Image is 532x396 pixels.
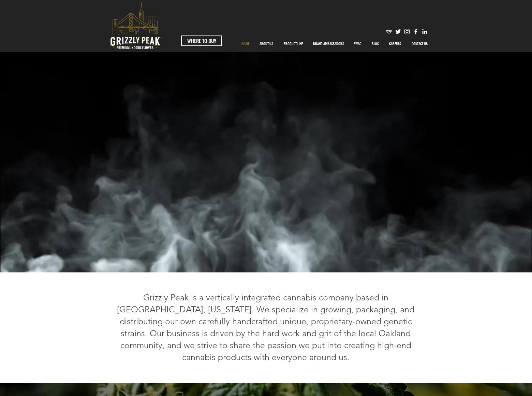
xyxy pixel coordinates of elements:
p: CONTACT US [408,35,431,52]
p: PRODUCT LINE [280,35,306,52]
span: WHERE TO BUY [187,37,216,44]
a: CONTACT US [406,35,433,52]
nav: Site [236,35,433,52]
img: Instagram [403,28,411,35]
img: weedmaps [386,28,393,35]
p: SWAG [350,35,365,52]
p: ABOUT US [256,35,277,52]
p: CAREERS [386,35,404,52]
ul: Social Bar [386,28,428,35]
a: ABOUT US [254,35,278,52]
a: PRODUCT LINE [278,35,308,52]
p: BRAND AMBASSADORS [310,35,348,52]
a: HOME [236,35,254,52]
a: BLOG [367,35,384,52]
img: Facebook [412,28,419,35]
img: Twitter [395,28,402,35]
svg: premium-indoor-flower [110,2,162,49]
img: Likedin [421,28,428,35]
p: BLOG [368,35,383,52]
p: HOME [238,35,253,52]
a: WHERE TO BUY [181,36,222,46]
div: BRAND AMBASSADORS [308,35,349,52]
div: Your Video Title Video Player [68,53,458,272]
a: CAREERS [384,35,406,52]
a: SWAG [349,35,367,52]
span: Grizzly Peak is a vertically integrated cannabis company based in [GEOGRAPHIC_DATA], [US_STATE]. ... [117,292,414,362]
